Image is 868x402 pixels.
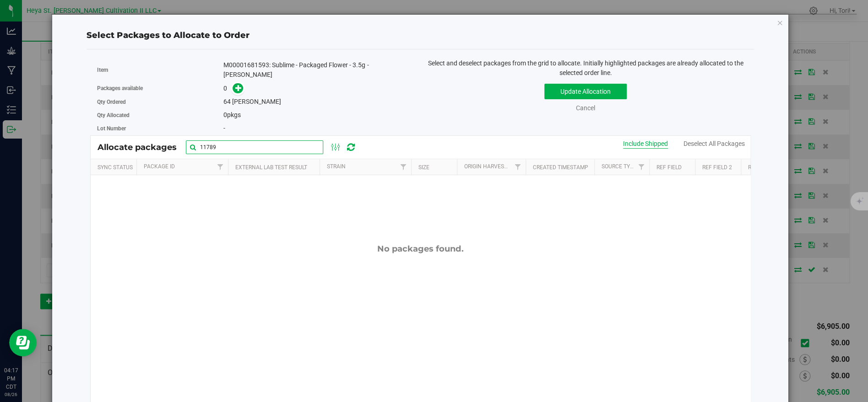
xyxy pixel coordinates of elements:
a: Origin Harvests [464,163,510,170]
span: - [223,124,225,132]
a: Filter [213,159,228,175]
span: [PERSON_NAME] [232,98,281,105]
div: No packages found. [91,244,750,254]
label: Packages available [97,84,224,92]
a: Size [418,164,429,171]
label: Qty Ordered [97,98,224,106]
a: Filter [510,159,526,175]
iframe: Resource center [9,329,37,356]
a: Ref Field 2 [702,164,732,171]
label: Lot Number [97,124,224,133]
a: External Lab Test Result [235,164,307,171]
a: Sync Status [98,164,133,171]
a: Created Timestamp [533,164,588,171]
span: Select and deselect packages from the grid to allocate. Initially highlighted packages are alread... [428,59,743,76]
div: Include Shipped [623,139,668,149]
div: Select Packages to Allocate to Order [87,29,754,42]
label: Qty Allocated [97,111,224,119]
span: Allocate packages [98,142,186,152]
span: 0 [223,85,227,92]
button: Update Allocation [544,84,627,99]
a: Ref Field [656,164,682,171]
span: 64 [223,98,231,105]
a: Ref Field 3 [748,164,778,171]
span: pkgs [223,111,241,118]
a: Strain [327,163,346,170]
input: Search by Strain, Package ID or Lot Number [186,140,323,154]
a: Cancel [576,104,595,112]
a: Source Type [602,163,637,170]
div: M00001681593: Sublime - Packaged Flower - 3.5g - [PERSON_NAME] [223,60,413,80]
a: Filter [634,159,649,175]
a: Package Id [144,163,175,170]
span: 0 [223,111,227,118]
a: Deselect All Packages [684,140,745,147]
label: Item [97,66,224,74]
a: Filter [396,159,411,175]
